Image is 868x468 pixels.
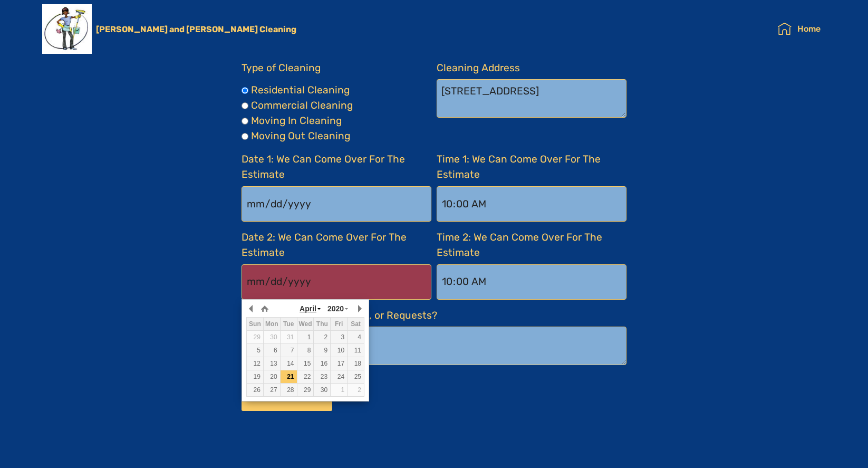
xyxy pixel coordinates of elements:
th: Mon [263,317,280,330]
div: 14 [281,359,297,368]
label: Moving In Cleaning [251,113,342,129]
div: 25 [348,372,364,381]
div: 2 [314,332,330,342]
div: 28 [281,385,297,395]
th: Wed [297,317,314,330]
div: 15 [297,359,314,368]
label: Date 2: We Can Come Over For The Estimate [242,230,431,261]
div: 13 [264,359,280,368]
div: 24 [331,372,347,381]
div: 31 [281,332,297,342]
div: 7 [281,346,297,355]
th: Fri [331,317,348,330]
img: Mobirise [42,4,92,54]
label: Type of Cleaning [242,61,321,76]
label: Commercial Cleaning [251,98,353,113]
span: 2020 [327,304,344,313]
div: 3 [331,332,347,342]
a: [PERSON_NAME] and [PERSON_NAME] Cleaning [96,24,313,34]
div: 29 [297,385,314,395]
div: 1 [331,385,347,395]
th: Thu [314,317,331,330]
div: 27 [264,385,280,395]
label: Time 1: We Can Come Over For The Estimate [437,152,626,183]
label: Cleaning Address [437,61,520,76]
div: 18 [348,359,364,368]
div: 17 [331,359,347,368]
div: 4 [348,332,364,342]
div: 21 [281,372,297,381]
div: 10 [331,346,347,355]
span: April [300,304,316,313]
label: Moving Out Cleaning [251,129,350,144]
div: 16 [314,359,330,368]
div: 8 [297,346,314,355]
div: 30 [314,385,330,395]
div: 11 [348,346,364,355]
div: 6 [264,346,280,355]
div: 12 [247,359,263,368]
div: 5 [247,346,263,355]
div: 9 [314,346,330,355]
div: 20 [264,372,280,381]
div: 2 [348,385,364,395]
div: 30 [264,332,280,342]
div: 19 [247,372,263,381]
div: 26 [247,385,263,395]
label: Residential Cleaning [251,83,350,98]
div: 23 [314,372,330,381]
th: Sat [348,317,364,330]
th: Sun [247,317,264,330]
label: Date 1: We Can Come Over For The Estimate [242,152,431,183]
div: 1 [297,332,314,342]
th: Tue [280,317,297,330]
div: 29 [247,332,263,342]
a: Home [778,19,820,39]
label: Time 2: We Can Come Over For The Estimate [437,230,626,261]
div: 22 [297,372,314,381]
